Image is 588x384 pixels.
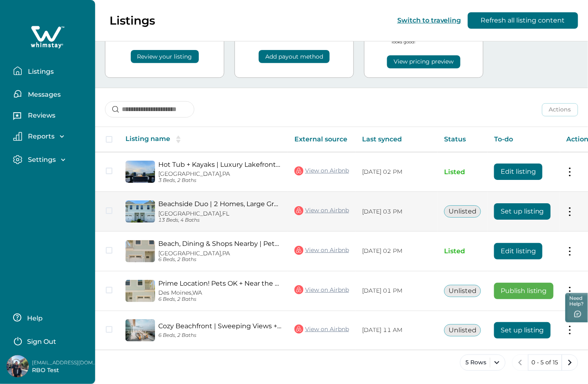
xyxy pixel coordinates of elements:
img: propertyImage_Cozy Beachfront | Sweeping Views + Hammocks [125,319,155,341]
th: Last synced [356,127,438,152]
p: Messages [25,91,61,99]
p: Reviews [25,111,55,120]
button: Set up listing [494,203,551,220]
p: [DATE] 02 PM [362,168,431,176]
button: Review your listing [131,50,199,63]
a: Beachside Duo | 2 Homes, Large Groups, Pets OK! [158,200,281,208]
th: Status [438,127,488,152]
button: Listings [13,63,89,79]
p: Reports [25,132,55,141]
img: propertyImage_Beach, Dining & Shops Nearby | Pets OK [125,240,155,262]
a: Prime Location! Pets OK + Near the Beach [158,279,281,287]
p: Des Moines, WA [158,289,281,296]
button: Edit listing [494,164,542,180]
p: Settings [25,156,56,164]
a: View on Airbnb [294,205,349,216]
button: Actions [542,103,578,116]
p: [DATE] 03 PM [362,208,431,216]
button: Reviews [13,109,89,125]
p: Sign Out [27,338,56,346]
img: propertyImage_Hot Tub + Kayaks | Luxury Lakefront Escape [125,161,155,183]
p: 13 Beds, 4 Baths [158,217,281,223]
p: Listed [444,168,481,176]
button: Switch to traveling [397,16,461,24]
button: Help [13,309,86,326]
a: View on Airbnb [294,324,349,334]
button: sorting [170,135,187,143]
p: [DATE] 11 AM [362,326,431,334]
button: Reports [13,132,89,141]
button: Unlisted [444,324,481,336]
button: Publish listing [494,283,554,299]
button: Unlisted [444,205,481,218]
button: Settings [13,155,89,164]
p: [DATE] 02 PM [362,247,431,255]
button: Set up listing [494,322,551,339]
img: Whimstay Host [7,355,29,377]
button: 5 Rows [460,354,506,371]
button: Add payout method [259,50,330,63]
button: Unlisted [444,285,481,297]
p: 6 Beds, 2 Baths [158,332,281,339]
p: Help [25,314,43,323]
p: Listed [444,247,481,255]
p: [EMAIL_ADDRESS][DOMAIN_NAME] [32,359,98,367]
img: propertyImage_Beachside Duo | 2 Homes, Large Groups, Pets OK! [125,200,155,223]
a: View on Airbnb [294,245,349,256]
th: Listing name [119,127,288,152]
button: View pricing preview [387,55,460,68]
p: 0 - 5 of 15 [532,359,558,367]
button: 0 - 5 of 15 [528,354,562,371]
button: Refresh all listing content [468,12,578,29]
p: 6 Beds, 2 Baths [158,257,281,263]
th: External source [288,127,356,152]
p: Listings [25,68,54,76]
button: Sign Out [13,332,86,349]
button: next page [562,354,578,371]
th: To-do [488,127,560,152]
p: 3 Beds, 2 Baths [158,177,281,184]
img: propertyImage_Prime Location! Pets OK + Near the Beach [125,280,155,302]
button: Edit listing [494,243,542,259]
a: Cozy Beachfront | Sweeping Views + Hammocks [158,322,281,330]
a: Beach, Dining & Shops Nearby | Pets OK [158,240,281,248]
p: 6 Beds, 2 Baths [158,296,281,302]
a: Hot Tub + Kayaks | Luxury Lakefront Escape [158,161,281,168]
button: Messages [13,86,89,102]
a: View on Airbnb [294,284,349,295]
p: [GEOGRAPHIC_DATA], FL [158,210,281,217]
button: previous page [512,354,529,371]
p: RBO Test [32,366,98,375]
p: [DATE] 01 PM [362,287,431,295]
p: [GEOGRAPHIC_DATA], PA [158,170,281,177]
a: View on Airbnb [294,166,349,176]
p: Listings [109,14,155,27]
p: [GEOGRAPHIC_DATA], PA [158,250,281,257]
